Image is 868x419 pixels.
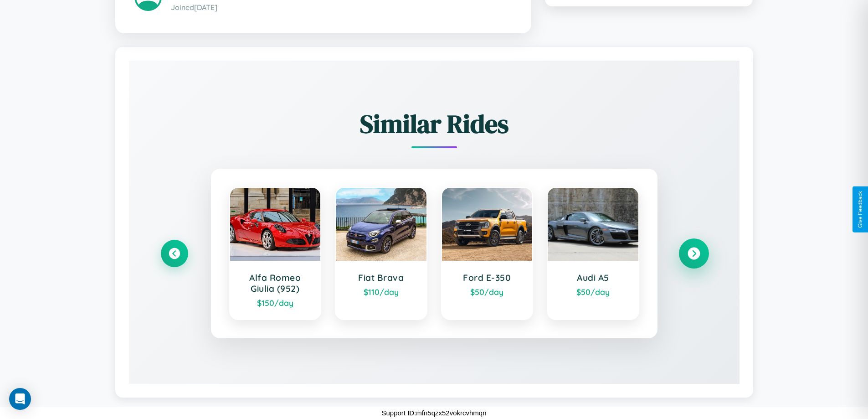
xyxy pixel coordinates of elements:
h2: Similar Rides [161,106,708,141]
p: Support ID: mfn5qzx52vokrcvhmqn [381,407,486,419]
a: Fiat Brava$110/day [335,187,427,320]
div: $ 150 /day [239,298,312,308]
div: $ 50 /day [451,287,524,297]
div: $ 110 /day [345,287,417,297]
div: Open Intercom Messenger [9,388,31,410]
a: Alfa Romeo Giulia (952)$150/day [229,187,322,320]
h3: Alfa Romeo Giulia (952) [239,272,312,294]
p: Joined [DATE] [171,1,512,14]
a: Ford E-350$50/day [441,187,534,320]
h3: Audi A5 [557,272,629,283]
div: Give Feedback [857,191,863,228]
h3: Fiat Brava [345,272,417,283]
h3: Ford E-350 [451,272,524,283]
div: $ 50 /day [557,287,629,297]
a: Audi A5$50/day [547,187,639,320]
